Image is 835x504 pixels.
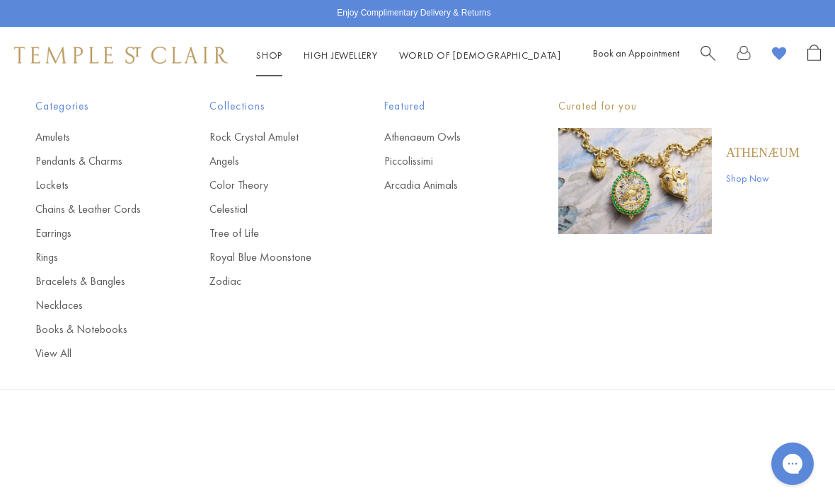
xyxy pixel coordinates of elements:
[384,177,502,193] a: Arcadia Animals
[304,49,378,61] a: High JewelleryHigh Jewellery
[209,250,327,265] a: Royal Blue Moonstone
[35,177,153,193] a: Lockets
[593,47,679,59] a: Book an Appointment
[35,201,153,217] a: Chains & Leather Cords
[337,6,490,20] p: Enjoy Complimentary Delivery & Returns
[35,98,153,115] span: Categories
[35,274,153,289] a: Bracelets & Bangles
[726,145,800,160] a: Athenæum
[384,98,502,115] span: Featured
[558,98,800,115] p: Curated for you
[35,250,153,265] a: Rings
[807,45,821,66] a: Open Shopping Bag
[726,170,800,186] a: Shop Now
[35,129,153,145] a: Amulets
[772,45,786,66] a: View Wishlist
[209,98,327,115] span: Collections
[384,153,502,169] a: Piccolissimi
[209,129,327,145] a: Rock Crystal Amulet
[35,346,153,361] a: View All
[209,225,327,241] a: Tree of Life
[35,298,153,313] a: Necklaces
[384,129,502,145] a: Athenaeum Owls
[209,153,327,169] a: Angels
[35,322,153,337] a: Books & Notebooks
[14,47,228,64] img: Temple St. Clair
[35,225,153,241] a: Earrings
[399,49,561,61] a: World of [DEMOGRAPHIC_DATA]World of [DEMOGRAPHIC_DATA]
[256,47,561,64] nav: Main navigation
[764,438,821,490] iframe: Gorgias live chat messenger
[701,45,715,66] a: Search
[209,201,327,217] a: Celestial
[209,177,327,193] a: Color Theory
[209,274,327,289] a: Zodiac
[35,153,153,169] a: Pendants & Charms
[256,49,282,61] a: ShopShop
